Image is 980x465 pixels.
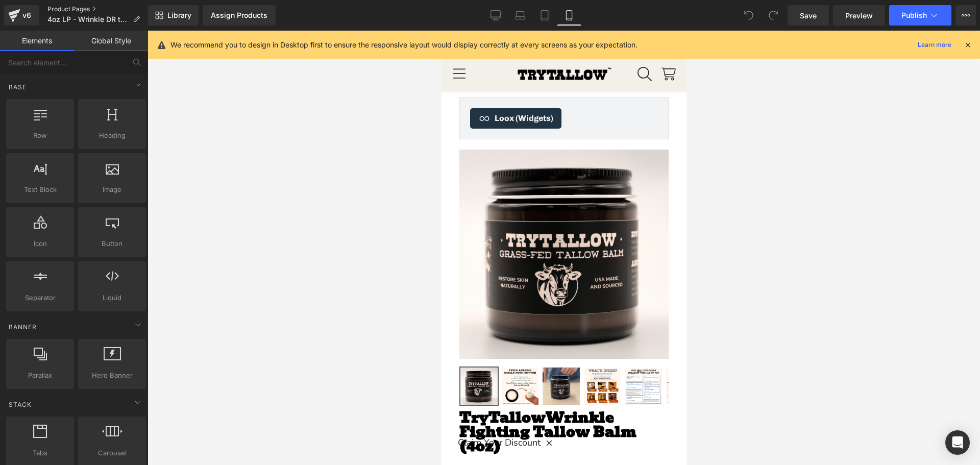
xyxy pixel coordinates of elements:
[47,5,148,13] a: Product Pages
[142,337,180,374] img: TryTallow™️ Wrinkle and Acne Fighting Tallow Balm 4oz
[9,448,71,458] span: Tabs
[9,184,71,195] span: Text Block
[101,337,138,374] img: TryTallow™️ Wrinkle and Acne Fighting Tallow Balm 4oz
[739,5,759,26] button: Undo
[901,11,927,19] span: Publish
[211,11,267,19] div: Assign Products
[81,130,143,141] span: Heading
[800,10,817,21] span: Save
[532,5,557,26] a: Tablet
[557,5,581,26] a: Mobile
[508,5,532,26] a: Laptop
[74,31,148,51] a: Global Style
[19,337,56,374] img: TryTallow™️ Wrinkle and Acne Fighting Tallow Balm 4oz
[81,370,143,381] span: Hero Banner
[167,11,191,20] span: Library
[27,8,218,17] p: 🚚 Free Shipping When You Spend $50+
[81,238,143,249] span: Button
[60,337,97,374] img: TryTallow™️ Wrinkle and Acne Fighting Tallow Balm 4oz
[81,292,143,303] span: Liquid
[170,39,638,51] p: We recommend you to design in Desktop first to ensure the responsive layout would display correct...
[945,430,970,455] div: Open Intercom Messenger
[9,292,71,303] span: Separator
[72,36,172,51] img: TryTallow
[183,337,220,374] img: TryTallow™️ Wrinkle and Acne Fighting Tallow Balm 4oz
[148,5,199,26] a: New Library
[53,82,112,94] span: Loox (Widgets)
[9,370,71,381] span: Parallax
[845,10,873,21] span: Preview
[4,5,39,26] a: v6
[9,238,71,249] span: Icon
[955,5,976,26] button: More
[833,5,885,26] a: Preview
[914,39,955,51] a: Learn more
[47,15,129,23] span: 4oz LP - Wrinkle DR test
[18,376,195,427] span: Wrinkle Fighting Tallow Balm (4oz)
[763,5,783,26] button: Redo
[20,9,33,22] div: v6
[18,119,227,328] img: TryTallow™️ Wrinkle and Acne Fighting Tallow Balm 4oz
[81,184,143,195] span: Image
[8,322,38,332] span: Banner
[18,376,195,427] strong: TryTallow
[192,32,214,55] summary: Search
[225,337,262,374] img: TryTallow™️ Wrinkle and Acne Fighting Tallow Balm 4oz
[483,5,508,26] a: Desktop
[81,448,143,458] span: Carousel
[9,130,71,141] span: Row
[8,82,28,92] span: Base
[7,32,29,55] summary: Menu
[889,5,951,26] button: Publish
[8,400,33,409] span: Stack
